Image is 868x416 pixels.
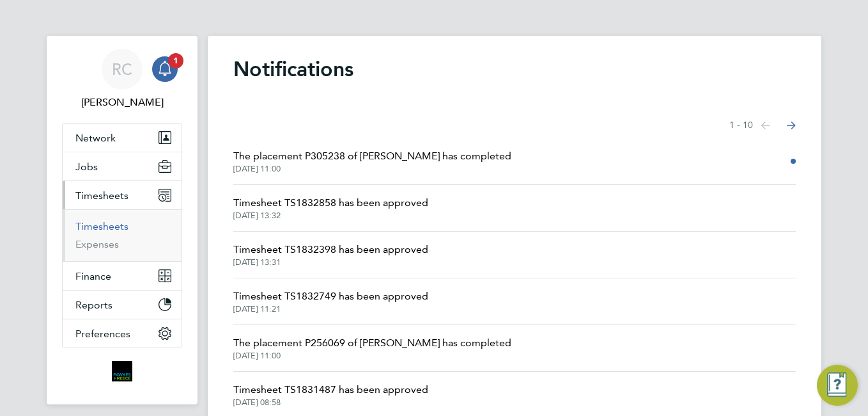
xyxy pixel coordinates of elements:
[63,209,182,261] div: Timesheets
[233,382,428,408] a: Timesheet TS1831487 has been approved[DATE] 08:58
[152,49,178,90] a: 1
[63,262,182,290] button: Finance
[63,291,182,319] button: Reports
[233,211,428,221] span: [DATE] 13:32
[233,242,428,268] a: Timesheet TS1832398 has been approved[DATE] 13:31
[233,56,796,82] h1: Notifications
[75,161,98,173] span: Jobs
[233,148,511,164] span: The placement P305238 of [PERSON_NAME] has completed
[729,113,796,138] nav: Select page of notifications list
[62,49,182,110] a: RC[PERSON_NAME]
[75,299,112,311] span: Reports
[75,220,128,232] a: Timesheets
[168,53,183,68] span: 1
[233,351,511,361] span: [DATE] 11:00
[75,189,128,202] span: Timesheets
[233,148,511,174] a: The placement P305238 of [PERSON_NAME] has completed[DATE] 11:00
[817,365,858,406] button: Engage Resource Center
[233,195,428,221] a: Timesheet TS1832858 has been approved[DATE] 13:32
[112,361,132,381] img: bromak-logo-retina.png
[63,152,182,180] button: Jobs
[233,289,428,314] a: Timesheet TS1832749 has been approved[DATE] 11:21
[233,164,511,174] span: [DATE] 11:00
[75,270,111,282] span: Finance
[233,257,428,268] span: [DATE] 13:31
[75,328,130,340] span: Preferences
[63,181,182,209] button: Timesheets
[233,382,428,397] span: Timesheet TS1831487 has been approved
[233,304,428,314] span: [DATE] 11:21
[233,335,511,351] span: The placement P256069 of [PERSON_NAME] has completed
[233,335,511,361] a: The placement P256069 of [PERSON_NAME] has completed[DATE] 11:00
[63,319,182,348] button: Preferences
[75,238,119,250] a: Expenses
[63,124,182,152] button: Network
[47,36,198,404] nav: Main navigation
[233,242,428,257] span: Timesheet TS1832398 has been approved
[729,119,753,132] span: 1 - 10
[75,132,116,144] span: Network
[62,361,182,381] a: Go to home page
[112,61,132,77] span: RC
[233,397,428,408] span: [DATE] 08:58
[233,195,428,211] span: Timesheet TS1832858 has been approved
[62,95,182,110] span: Robyn Clarke
[233,289,428,304] span: Timesheet TS1832749 has been approved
